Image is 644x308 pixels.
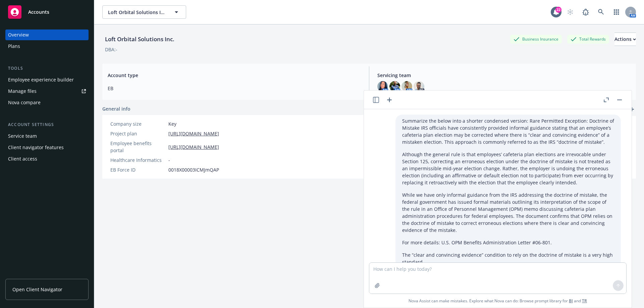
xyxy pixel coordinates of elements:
div: Overview [8,29,29,40]
a: [URL][DOMAIN_NAME] [168,143,219,150]
a: [URL][DOMAIN_NAME] [168,130,219,137]
a: Employee experience builder [5,74,89,85]
img: photo [414,81,424,92]
a: Switch app [610,5,623,19]
button: Loft Orbital Solutions Inc. [102,5,186,19]
div: 22 [555,7,561,13]
a: Report a Bug [579,5,592,19]
div: Loft Orbital Solutions Inc. [102,35,177,44]
div: DBA: - [105,46,117,53]
div: Healthcare Informatics [110,157,166,164]
a: Service team [5,131,89,141]
a: Client navigator features [5,142,89,153]
div: Service team [8,131,37,141]
button: Actions [614,33,636,46]
div: Company size [110,120,166,127]
p: The “clear and convincing evidence” condition to rely on the doctrine of mistake is a very high s... [402,251,614,265]
span: Key [168,120,176,127]
div: Client navigator features [8,142,64,153]
span: 0018X00003ICMJmQAP [168,166,219,173]
a: Search [594,5,608,19]
a: TR [582,298,587,304]
div: Total Rewards [567,35,609,43]
a: Plans [5,41,89,52]
a: Start snowing [563,5,577,19]
p: Summarize the below into a shorter condensed version: Rare Permitted Exception: Doctrine of Mista... [402,117,614,145]
div: Client access [8,153,37,164]
div: Tools [5,65,89,72]
div: Manage files [8,86,37,97]
span: EB [108,85,361,92]
p: For more details: U.S. OPM Benefits Administration Letter #06-801. [402,239,614,246]
a: Overview [5,29,89,40]
a: Manage files [5,86,89,97]
span: Account type [108,72,361,79]
img: photo [389,81,400,92]
div: Actions [614,33,636,46]
p: Although the general rule is that employees’ cafeteria plan elections are irrevocable under Secti... [402,151,614,186]
a: BI [569,298,573,304]
a: Client access [5,153,89,164]
span: Loft Orbital Solutions Inc. [108,9,166,16]
a: Accounts [5,3,89,21]
img: photo [401,81,412,92]
span: Open Client Navigator [12,286,62,293]
div: EB Force ID [110,166,166,173]
span: General info [102,105,130,112]
div: Employee benefits portal [110,140,166,154]
span: Nova Assist can make mistakes. Explore what Nova can do: Browse prompt library for and [367,294,629,308]
span: Servicing team [377,72,631,79]
span: - [168,157,170,164]
div: Account settings [5,121,89,128]
div: Employee experience builder [8,74,74,85]
a: Nova compare [5,97,89,108]
a: add [628,105,636,113]
div: Project plan [110,130,166,137]
div: Plans [8,41,20,52]
img: photo [377,81,388,92]
p: While we have only informal guidance from the IRS addressing the doctrine of mistake, the federal... [402,191,614,234]
span: Accounts [28,9,49,15]
div: Business Insurance [510,35,562,43]
div: Nova compare [8,97,41,108]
